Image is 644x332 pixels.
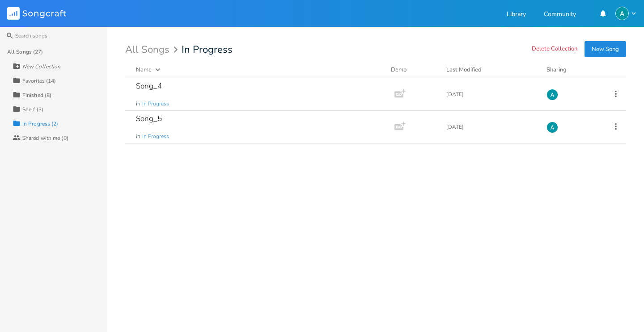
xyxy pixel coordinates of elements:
[585,41,626,57] button: New Song
[136,65,380,74] button: Name
[136,66,152,74] div: Name
[391,65,436,74] div: Demo
[136,100,140,108] span: in
[507,11,526,19] a: Library
[22,78,56,84] div: Favorites (14)
[446,66,482,74] div: Last Modified
[544,11,576,19] a: Community
[125,46,181,54] div: All Songs
[182,45,233,55] span: In Progress
[615,7,629,20] img: Alex
[22,92,51,98] div: Finished (8)
[446,124,536,130] div: [DATE]
[22,64,60,69] div: New Collection
[136,115,162,122] div: Song_5
[142,100,169,108] span: In Progress
[532,46,577,53] button: Delete Collection
[22,107,43,112] div: Shelf (3)
[547,89,558,101] img: Alex
[136,82,162,90] div: Song_4
[547,122,558,133] img: Alex
[136,133,140,140] span: in
[446,92,536,97] div: [DATE]
[7,49,43,55] div: All Songs (27)
[446,65,536,74] button: Last Modified
[142,133,169,140] span: In Progress
[547,65,600,74] div: Sharing
[22,135,68,141] div: Shared with me (0)
[22,121,59,126] div: In Progress (2)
